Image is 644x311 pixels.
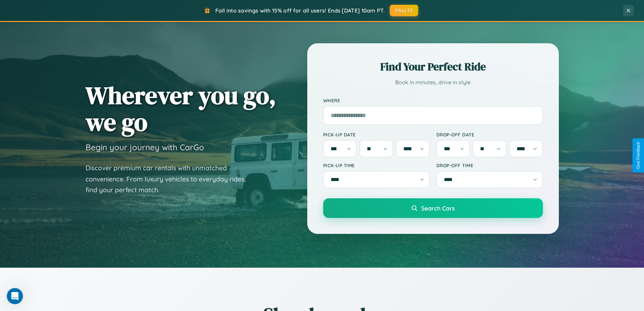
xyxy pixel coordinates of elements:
button: Search Cars [323,198,543,218]
label: Drop-off Time [436,162,543,168]
label: Pick-up Date [323,132,430,137]
label: Where [323,97,543,103]
label: Drop-off Date [436,132,543,137]
h3: Begin your journey with CarGo [86,142,204,152]
h2: Find Your Perfect Ride [323,59,543,74]
label: Pick-up Time [323,162,430,168]
span: Search Cars [421,204,455,212]
div: Give Feedback [636,142,641,169]
p: Discover premium car rentals with unmatched convenience. From luxury vehicles to everyday rides, ... [86,162,255,196]
iframe: Intercom live chat [7,288,23,304]
span: Fall into savings with 15% off for all users! Ends [DATE] 10am PT. [215,7,385,14]
h1: Wherever you go, we go [86,82,276,135]
p: Book in minutes, drive in style [323,77,543,87]
button: FALL15 [390,5,418,16]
